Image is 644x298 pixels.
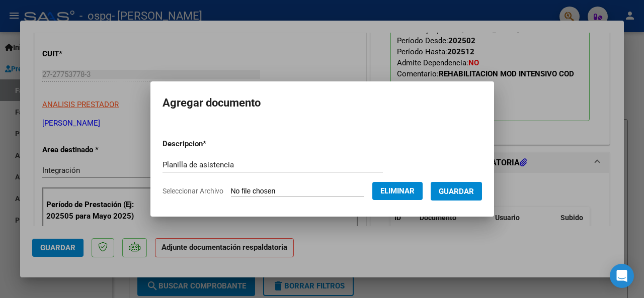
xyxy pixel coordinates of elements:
[439,187,474,196] span: Guardar
[163,93,482,113] h2: Agregar documento
[431,182,482,201] button: Guardar
[610,264,634,288] div: Open Intercom Messenger
[163,138,259,150] p: Descripcion
[380,186,415,195] span: Eliminar
[163,187,223,195] span: Seleccionar Archivo
[372,182,423,200] button: Eliminar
